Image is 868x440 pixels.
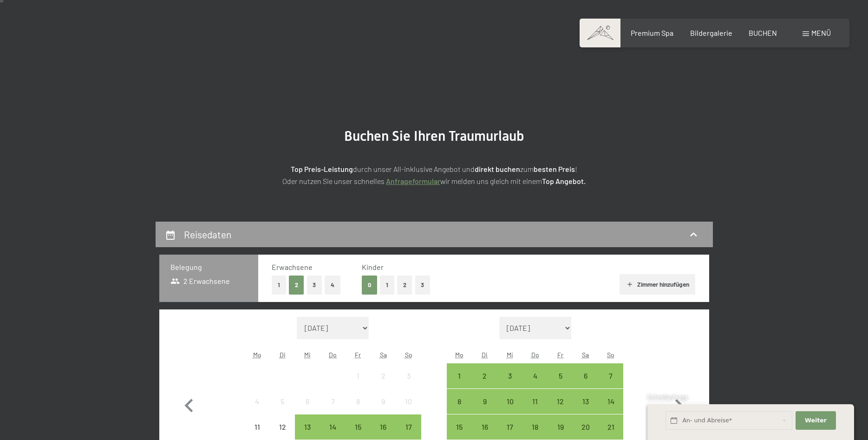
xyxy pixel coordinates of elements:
[447,414,472,440] div: Anreise möglich
[749,28,777,37] a: BUCHEN
[280,351,286,359] abbr: Dienstag
[372,372,395,395] div: 2
[447,414,472,440] div: Mon Sep 15 2025
[582,351,589,359] abbr: Samstag
[380,276,394,295] button: 1
[620,274,695,295] button: Zimmer hinzufügen
[245,389,270,414] div: Mon Aug 04 2025
[415,276,431,295] button: 3
[270,414,295,440] div: Anreise nicht möglich
[289,276,304,295] button: 2
[690,28,732,37] a: Bildergalerie
[320,414,346,440] div: Thu Aug 14 2025
[295,389,320,414] div: Anreise nicht möglich
[507,351,513,359] abbr: Mittwoch
[573,414,598,440] div: Sat Sep 20 2025
[531,351,539,359] abbr: Donnerstag
[598,414,623,440] div: Sun Sep 21 2025
[447,363,472,388] div: Mon Sep 01 2025
[573,389,598,414] div: Sat Sep 13 2025
[245,389,270,414] div: Anreise nicht möglich
[396,414,421,440] div: Sun Aug 17 2025
[598,363,623,388] div: Anreise möglich
[295,389,320,414] div: Wed Aug 06 2025
[320,389,346,414] div: Thu Aug 07 2025
[270,389,295,414] div: Tue Aug 05 2025
[598,363,623,388] div: Sun Sep 07 2025
[329,351,337,359] abbr: Donnerstag
[557,351,563,359] abbr: Freitag
[346,363,371,388] div: Fri Aug 01 2025
[184,229,231,240] h2: Reisedaten
[320,414,346,440] div: Anreise möglich
[548,398,572,421] div: 12
[497,389,522,414] div: Anreise möglich
[270,389,295,414] div: Anreise nicht möglich
[346,363,371,388] div: Anreise nicht möglich
[170,262,247,272] h3: Belegung
[346,389,371,414] div: Anreise nicht möglich
[371,389,396,414] div: Anreise nicht möglich
[320,389,346,414] div: Anreise nicht möglich
[447,389,472,414] div: Anreise möglich
[304,351,311,359] abbr: Mittwoch
[346,389,371,414] div: Fri Aug 08 2025
[472,389,497,414] div: Tue Sep 09 2025
[245,414,270,440] div: Mon Aug 11 2025
[170,276,230,286] span: 2 Erwachsene
[396,363,421,388] div: Anreise nicht möglich
[497,414,522,440] div: Anreise möglich
[272,263,313,271] span: Erwachsene
[295,414,320,440] div: Anreise möglich
[362,276,377,295] button: 0
[371,363,396,388] div: Anreise nicht möglich
[448,398,471,421] div: 8
[271,398,294,421] div: 5
[270,414,295,440] div: Tue Aug 12 2025
[396,414,421,440] div: Anreise möglich
[548,363,573,388] div: Fri Sep 05 2025
[346,398,370,421] div: 8
[472,414,497,440] div: Anreise möglich
[646,417,649,425] span: 1
[598,389,623,414] div: Sun Sep 14 2025
[522,363,548,388] div: Anreise möglich
[599,372,622,395] div: 7
[396,363,421,388] div: Sun Aug 03 2025
[253,351,261,359] abbr: Montag
[498,372,522,395] div: 3
[548,363,573,388] div: Anreise möglich
[397,276,412,295] button: 2
[472,363,497,388] div: Tue Sep 02 2025
[472,389,497,414] div: Anreise möglich
[811,28,831,37] span: Menü
[548,414,573,440] div: Fri Sep 19 2025
[295,414,320,440] div: Wed Aug 13 2025
[245,414,270,440] div: Anreise nicht möglich
[397,372,420,395] div: 3
[447,389,472,414] div: Mon Sep 08 2025
[548,414,573,440] div: Anreise möglich
[346,414,371,440] div: Anreise möglich
[475,164,520,173] strong: direkt buchen
[497,414,522,440] div: Wed Sep 17 2025
[296,398,319,421] div: 6
[522,363,548,388] div: Thu Sep 04 2025
[631,28,673,37] span: Premium Spa
[447,363,472,388] div: Anreise möglich
[573,389,598,414] div: Anreise möglich
[396,389,421,414] div: Anreise nicht möglich
[455,351,463,359] abbr: Montag
[522,389,548,414] div: Thu Sep 11 2025
[573,363,598,388] div: Sat Sep 06 2025
[599,398,622,421] div: 14
[497,363,522,388] div: Anreise möglich
[574,372,597,395] div: 6
[647,394,688,401] span: Schnellanfrage
[396,389,421,414] div: Sun Aug 10 2025
[472,414,497,440] div: Tue Sep 16 2025
[371,363,396,388] div: Sat Aug 02 2025
[345,243,422,252] span: Einwilligung Marketing*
